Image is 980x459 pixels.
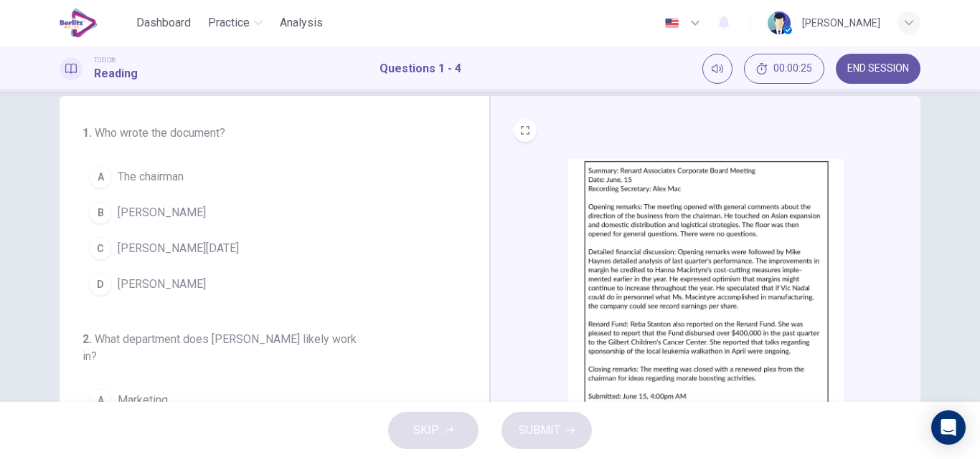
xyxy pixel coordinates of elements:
button: Analysis [274,10,329,36]
span: Marketing [118,392,168,409]
span: [PERSON_NAME][DATE] [118,240,239,257]
img: EduSynch logo [60,9,98,37]
span: The chairman [118,168,184,185]
button: B[PERSON_NAME] [83,195,449,231]
span: [PERSON_NAME] [118,204,206,221]
span: Who wrote the document? [95,126,225,140]
span: Dashboard [136,14,191,32]
button: AMarketing [83,382,449,418]
div: [PERSON_NAME] [802,14,880,32]
div: A [89,165,112,188]
span: END SESSION [847,63,909,74]
span: 00:00:25 [773,63,812,74]
span: What department does [PERSON_NAME] likely work in? [83,332,357,363]
button: Dashboard [131,10,197,36]
span: [PERSON_NAME] [118,276,206,293]
div: D [89,273,112,296]
div: Open Intercom Messenger [931,410,966,445]
button: D[PERSON_NAME] [83,266,449,302]
div: Mute [702,54,732,84]
img: en [663,18,681,29]
div: Hide [744,54,824,84]
div: B [89,201,112,224]
button: C[PERSON_NAME][DATE] [83,231,449,266]
button: 00:00:25 [744,54,824,84]
img: undefined [568,159,844,409]
button: AThe chairman [83,159,449,195]
h1: Reading [94,65,138,82]
button: EXPAND [514,119,537,142]
div: A [89,389,112,412]
span: Analysis [280,14,323,32]
span: 2 . [83,332,92,346]
button: Practice [202,10,268,36]
a: EduSynch logo [60,9,131,37]
button: END SESSION [836,54,920,84]
span: Practice [208,14,250,32]
h1: Questions 1 - 4 [380,60,461,77]
span: 1 . [83,126,92,140]
div: C [89,237,112,260]
img: Profile picture [768,11,791,34]
span: TOEIC® [94,55,116,65]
